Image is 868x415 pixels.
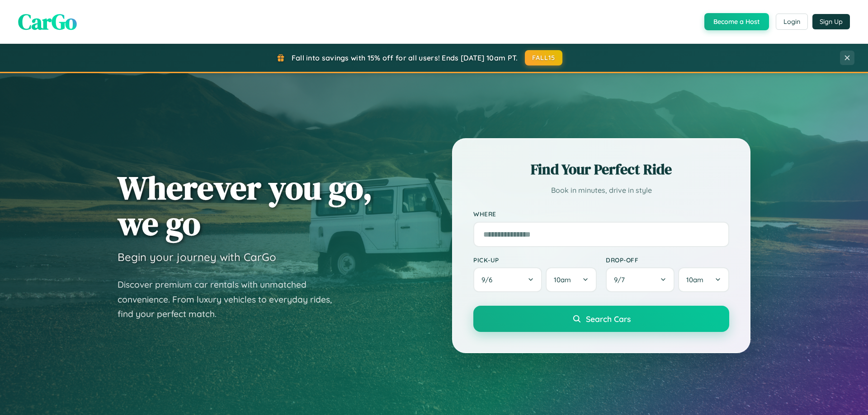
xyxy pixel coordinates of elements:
[614,275,629,284] span: 9 / 7
[473,256,597,264] label: Pick-up
[546,267,597,292] button: 10am
[586,314,631,324] span: Search Cars
[292,53,518,62] span: Fall into savings with 15% off for all users! Ends [DATE] 10am PT.
[473,306,729,332] button: Search Cars
[473,184,729,197] p: Book in minutes, drive in style
[18,7,77,37] span: CarGo
[606,256,729,264] label: Drop-off
[481,275,497,284] span: 9 / 6
[678,267,729,292] button: 10am
[606,267,675,292] button: 9/7
[473,210,729,218] label: Where
[118,250,276,264] h3: Begin your journey with CarGo
[473,159,729,179] h2: Find Your Perfect Ride
[554,275,571,284] span: 10am
[118,170,373,241] h1: Wherever you go, we go
[525,50,563,65] button: FALL15
[118,277,344,322] p: Discover premium car rentals with unmatched convenience. From luxury vehicles to everyday rides, ...
[704,13,769,30] button: Become a Host
[776,14,808,30] button: Login
[473,267,542,292] button: 9/6
[686,275,703,284] span: 10am
[812,14,850,29] button: Sign Up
